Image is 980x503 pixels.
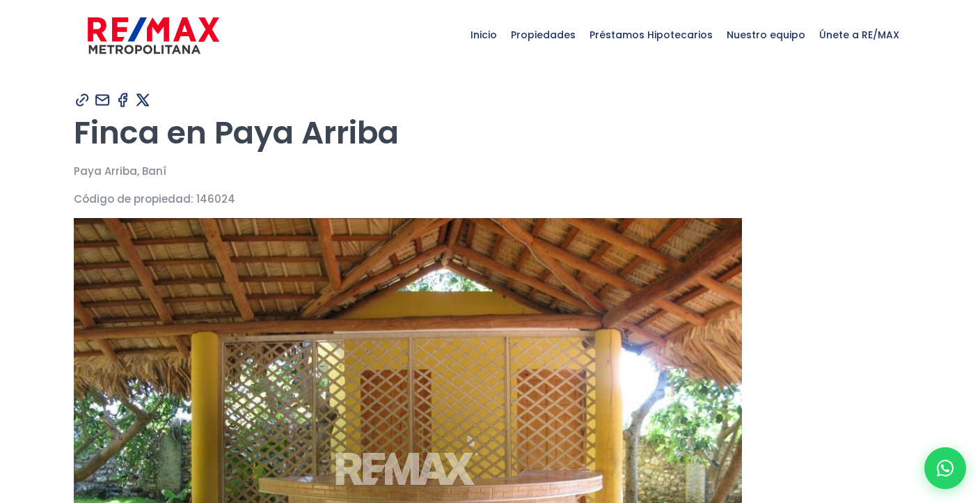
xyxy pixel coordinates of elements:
[504,14,583,56] span: Propiedades
[74,114,906,152] h1: Finca en Paya Arriba
[583,14,720,56] span: Préstamos Hipotecarios
[720,14,812,56] span: Nuestro equipo
[812,14,906,56] span: Únete a RE/MAX
[88,15,219,56] img: remax-metropolitana-logo
[114,91,132,109] img: Compartir
[74,91,91,109] img: Compartir
[464,14,504,56] span: Inicio
[196,192,235,206] span: 146024
[74,192,193,206] span: Código de propiedad:
[94,91,111,109] img: Compartir
[74,162,906,180] p: Paya Arriba, Baní
[134,91,152,109] img: Compartir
